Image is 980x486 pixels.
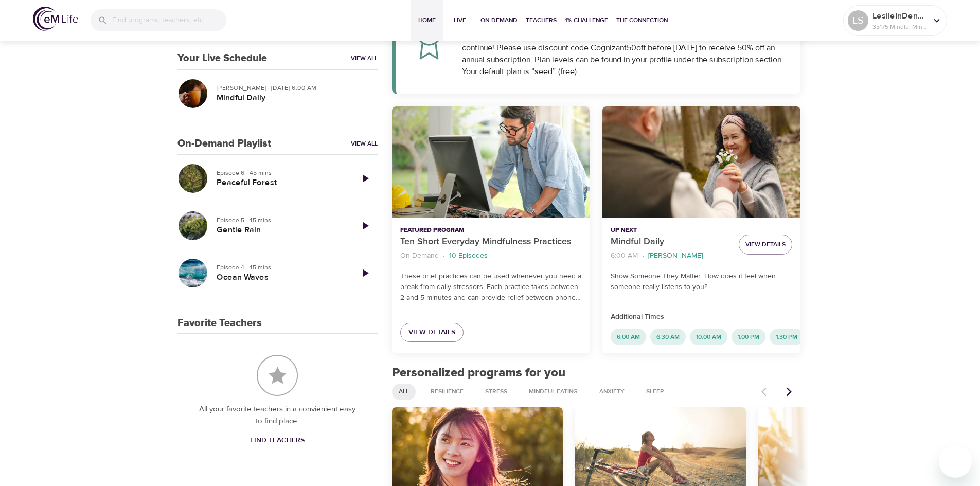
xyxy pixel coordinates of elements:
[732,333,765,341] span: 1:00 PM
[400,323,464,342] a: View Details
[449,250,488,261] p: 10 Episodes
[616,15,668,26] span: The Connection
[872,22,927,31] p: 35175 Mindful Minutes
[611,312,792,322] p: Additional Times
[770,329,804,345] div: 1:30 PM
[602,106,800,218] button: Mindful Daily
[770,333,804,341] span: 1:30 PM
[392,106,590,218] button: Ten Short Everyday Mindfulness Practices
[443,249,445,263] li: ·
[217,225,345,236] h5: Gentle Rain
[217,215,345,225] p: Episode 5 · 45 mins
[217,168,345,177] p: Episode 6 · 45 mins
[611,271,792,293] p: Show Someone They Matter: How does it feel when someone really listens to you?
[593,384,631,400] div: Anxiety
[872,10,927,22] p: LeslieInDenver
[408,326,455,339] span: View Details
[177,317,262,329] h3: Favorite Teachers
[393,387,415,396] span: All
[217,83,369,93] p: [PERSON_NAME] · [DATE] 6:00 AM
[526,15,557,26] span: Teachers
[353,166,378,191] a: Play Episode
[642,249,644,263] li: ·
[217,177,345,188] h5: Peaceful Forest
[177,258,208,289] button: Ocean Waves
[448,15,472,26] span: Live
[611,249,730,263] nav: breadcrumb
[400,271,582,303] p: These brief practices can be used whenever you need a break from daily stressors. Each practice t...
[177,163,208,194] button: Peaceful Forest
[462,30,789,78] div: Your eM Life access through [GEOGRAPHIC_DATA] has expired. We would love for you to continue! Ple...
[479,387,513,396] span: Stress
[690,333,727,341] span: 10:00 AM
[392,366,801,381] h2: Personalized programs for you
[848,10,868,31] div: LS
[611,250,638,261] p: 6:00 AM
[177,138,271,150] h3: On-Demand Playlist
[250,434,305,447] span: Find Teachers
[611,333,646,341] span: 6:00 AM
[112,9,226,31] input: Find programs, teachers, etc...
[611,329,646,345] div: 6:00 AM
[522,384,584,400] div: Mindful Eating
[392,384,416,400] div: All
[351,139,378,148] a: View All
[33,7,78,31] img: logo
[939,445,972,478] iframe: Button to launch messaging window
[523,387,584,396] span: Mindful Eating
[593,387,631,396] span: Anxiety
[400,249,582,263] nav: breadcrumb
[353,261,378,285] a: Play Episode
[650,333,686,341] span: 6:30 AM
[648,250,703,261] p: [PERSON_NAME]
[415,15,439,26] span: Home
[177,52,267,64] h3: Your Live Schedule
[198,404,357,427] p: All your favorite teachers in a convienient easy to find place.
[351,54,378,63] a: View All
[611,226,730,235] p: Up Next
[217,272,345,283] h5: Ocean Waves
[778,381,800,403] button: Next items
[640,387,670,396] span: Sleep
[246,431,309,450] a: Find Teachers
[739,235,792,255] button: View Details
[400,235,582,249] p: Ten Short Everyday Mindfulness Practices
[480,15,518,26] span: On-Demand
[745,239,786,250] span: View Details
[424,387,470,396] span: Resilience
[732,329,765,345] div: 1:00 PM
[353,213,378,238] a: Play Episode
[565,15,608,26] span: 1% Challenge
[639,384,671,400] div: Sleep
[478,384,514,400] div: Stress
[257,355,298,396] img: Favorite Teachers
[217,93,369,103] h5: Mindful Daily
[650,329,686,345] div: 6:30 AM
[690,329,727,345] div: 10:00 AM
[400,226,582,235] p: Featured Program
[177,210,208,241] button: Gentle Rain
[400,250,439,261] p: On-Demand
[611,235,730,249] p: Mindful Daily
[217,263,345,272] p: Episode 4 · 45 mins
[424,384,470,400] div: Resilience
